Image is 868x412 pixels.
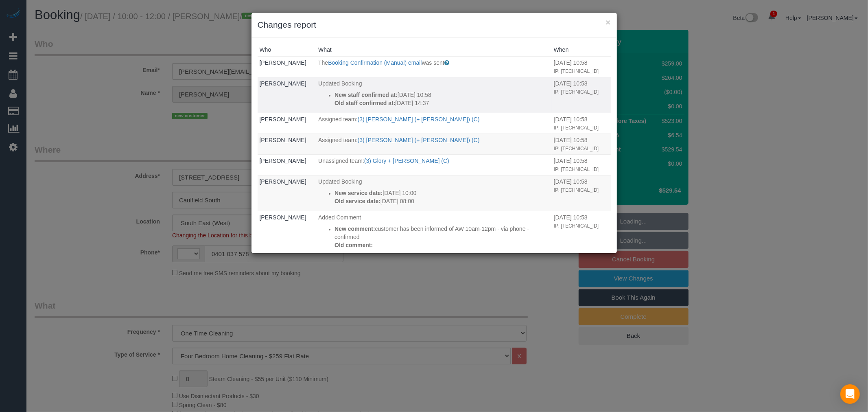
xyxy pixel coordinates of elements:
td: When [552,154,611,175]
td: What [316,56,552,77]
span: Assigned team: [318,137,358,143]
span: Updated Booking [318,178,362,185]
a: (3) [PERSON_NAME] (+ [PERSON_NAME]) (C) [358,116,480,123]
a: [PERSON_NAME] [260,137,306,143]
td: What [316,77,552,113]
strong: New staff confirmed at: [335,92,398,98]
p: [DATE] 10:58 [335,91,550,99]
a: (3) [PERSON_NAME] (+ [PERSON_NAME]) (C) [358,137,480,143]
strong: New service date: [335,190,383,196]
sui-modal: Changes report [251,13,617,253]
th: Who [258,44,317,56]
button: × [606,18,610,26]
small: IP: [TECHNICAL_ID] [554,68,599,74]
small: IP: [TECHNICAL_ID] [554,223,599,229]
td: When [552,113,611,134]
td: When [552,77,611,113]
a: Booking Confirmation (Manual) email [328,59,422,66]
span: Updated Booking [318,80,362,87]
a: [PERSON_NAME] [260,214,306,221]
td: Who [258,175,317,211]
a: [PERSON_NAME] [260,59,306,66]
span: Assigned team: [318,116,358,123]
a: [PERSON_NAME] [260,116,306,123]
td: Who [258,154,317,175]
td: When [552,211,611,255]
p: [DATE] 10:00 [335,189,550,197]
p: [DATE] 08:00 [335,197,550,205]
td: When [552,175,611,211]
a: [PERSON_NAME] [260,158,306,164]
small: IP: [TECHNICAL_ID] [554,89,599,95]
small: IP: [TECHNICAL_ID] [554,167,599,172]
td: Who [258,134,317,154]
td: Who [258,56,317,77]
td: Who [258,77,317,113]
strong: New comment: [335,226,375,232]
td: What [316,175,552,211]
span: Added Comment [318,214,361,221]
td: What [316,134,552,154]
strong: Old comment: [335,242,373,248]
a: [PERSON_NAME] [260,178,306,185]
th: What [316,44,552,56]
td: What [316,154,552,175]
span: was sent [422,59,444,66]
th: When [552,44,611,56]
h3: Changes report [258,19,611,31]
span: Unassigned team: [318,158,364,164]
td: When [552,56,611,77]
small: IP: [TECHNICAL_ID] [554,187,599,193]
td: When [552,134,611,154]
strong: Old service date: [335,198,380,204]
td: Who [258,113,317,134]
small: IP: [TECHNICAL_ID] [554,146,599,151]
span: The [318,59,328,66]
a: (3) Glory + [PERSON_NAME] (C) [364,158,449,164]
strong: Old staff confirmed at: [335,100,395,106]
td: What [316,211,552,255]
td: What [316,113,552,134]
div: Open Intercom Messenger [840,384,860,404]
a: [PERSON_NAME] [260,80,306,87]
p: [DATE] 14:37 [335,99,550,107]
small: IP: [TECHNICAL_ID] [554,125,599,131]
td: Who [258,211,317,255]
p: customer has been informed of AW 10am-12pm - via phone - confirmed [335,225,550,241]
